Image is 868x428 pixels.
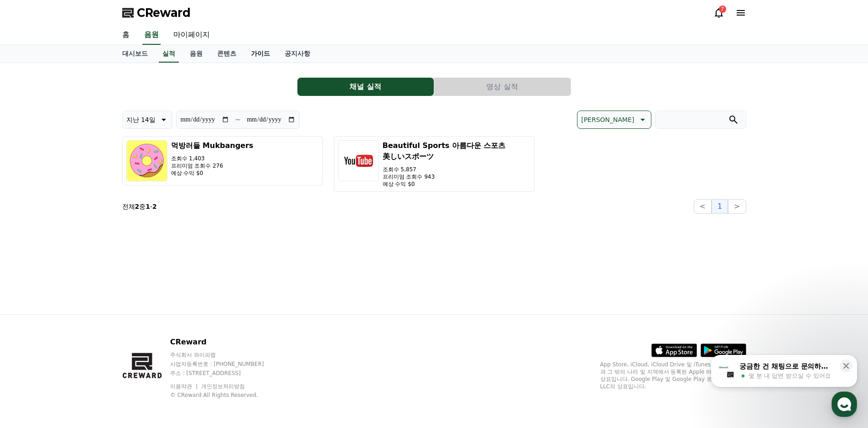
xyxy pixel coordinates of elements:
img: 먹방러들 Mukbangers [126,140,167,181]
a: 설정 [118,290,175,312]
p: App Store, iCloud, iCloud Drive 및 iTunes Store는 미국과 그 밖의 나라 및 지역에서 등록된 Apple Inc.의 서비스 상표입니다. Goo... [600,361,746,390]
a: 홈 [115,26,137,45]
p: 프리미엄 조회수 276 [171,162,254,169]
a: 콘텐츠 [210,45,244,63]
p: CReward [170,337,281,348]
a: 대시보드 [115,45,155,63]
p: 주소 : [STREET_ADDRESS] [170,370,281,377]
p: 프리미엄 조회수 943 [383,173,530,180]
h3: Beautiful Sports 아름다운 스포츠 美しいスポーツ [383,140,530,162]
div: 7 [719,5,726,13]
h3: 먹방러들 Mukbangers [171,140,254,151]
p: 예상 수익 $0 [383,180,530,188]
p: ~ [235,114,241,125]
p: 주식회사 와이피랩 [170,351,281,359]
a: 음원 [142,26,161,45]
button: 1 [712,199,728,214]
a: 공지사항 [277,45,317,63]
a: CReward [122,5,191,20]
button: > [728,199,746,214]
button: 먹방러들 Mukbangers 조회수 1,403 프리미엄 조회수 276 예상 수익 $0 [122,136,323,185]
strong: 2 [152,203,157,210]
span: 설정 [141,303,152,311]
button: 지난 14일 [122,111,172,129]
p: 지난 14일 [126,113,156,126]
a: 이용약관 [170,383,199,390]
span: CReward [137,5,191,20]
a: 마이페이지 [166,26,217,45]
span: 대화 [83,304,94,311]
button: 채널 실적 [297,78,434,96]
p: 예상 수익 $0 [171,169,254,177]
button: [PERSON_NAME] [577,111,651,129]
strong: 2 [135,203,140,210]
a: 개인정보처리방침 [201,383,245,390]
a: 7 [713,7,724,18]
button: < [694,199,712,214]
p: 사업자등록번호 : [PHONE_NUMBER] [170,360,281,368]
span: 홈 [29,303,34,311]
a: 홈 [3,290,60,312]
a: 음원 [182,45,210,63]
strong: 1 [146,203,150,210]
a: 실적 [159,45,179,63]
button: Beautiful Sports 아름다운 스포츠 美しいスポーツ 조회수 5,857 프리미엄 조회수 943 예상 수익 $0 [334,136,535,192]
p: 조회수 5,857 [383,166,530,173]
p: 조회수 1,403 [171,155,254,162]
img: Beautiful Sports 아름다운 스포츠 美しいスポーツ [338,140,379,181]
p: © CReward All Rights Reserved. [170,391,281,399]
a: 가이드 [244,45,277,63]
p: [PERSON_NAME] [581,113,634,126]
button: 영상 실적 [434,78,571,96]
p: 전체 중 - [122,202,157,211]
a: 대화 [60,290,118,312]
a: 영상 실적 [434,78,571,96]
